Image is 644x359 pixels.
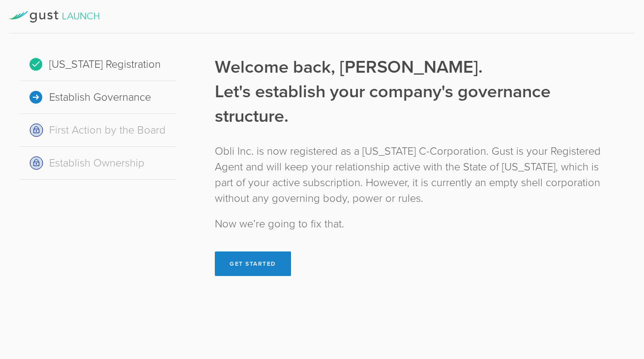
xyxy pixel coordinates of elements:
div: Obli Inc. is now registered as a [US_STATE] C-Corporation. Gust is your Registered Agent and will... [215,143,610,206]
iframe: Chat Widget [595,282,644,330]
div: [US_STATE] Registration [20,48,176,81]
div: Establish Governance [20,81,176,114]
button: Get Started [215,251,291,276]
div: Establish Ownership [20,147,176,180]
div: Welcome back, [PERSON_NAME]. [215,55,610,80]
div: Let's establish your company's governance structure. [215,80,610,129]
div: Now we’re going to fix that. [215,216,610,232]
div: First Action by the Board [20,114,176,147]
